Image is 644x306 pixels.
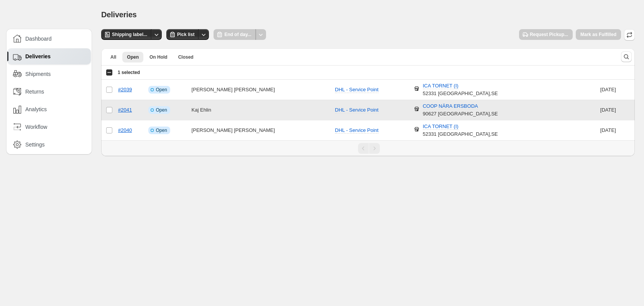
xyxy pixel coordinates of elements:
[621,51,632,62] button: Search and filter results
[25,35,52,43] span: Dashboard
[110,54,116,60] span: All
[112,31,147,38] span: Shipping label...
[418,120,463,133] button: ICA TORNET (I)
[335,87,379,92] span: DHL - Service Point
[418,100,483,112] button: COOP NÄRA ERSBODA
[335,107,379,113] span: DHL - Service Point
[423,123,458,130] span: ICA TORNET (I)
[600,107,616,113] time: Tuesday, October 7, 2025 at 7:53:58 PM
[101,10,137,19] span: Deliveries
[118,69,140,76] span: 1 selected
[25,53,51,60] span: Deliveries
[423,103,478,110] span: COOP NÄRA ERSBODA
[423,82,498,97] div: 52331 [GEOGRAPHIC_DATA] , SE
[600,87,616,92] time: Tuesday, October 7, 2025 at 6:52:34 PM
[101,140,635,156] nav: Pagination
[423,83,458,89] span: ICA TORNET (I)
[118,87,132,92] a: #2039
[156,127,167,133] span: Open
[189,80,333,100] td: [PERSON_NAME] [PERSON_NAME]
[423,123,498,138] div: 52331 [GEOGRAPHIC_DATA] , SE
[156,87,167,93] span: Open
[189,120,333,141] td: [PERSON_NAME] [PERSON_NAME]
[330,124,383,137] button: DHL - Service Point
[25,123,47,131] span: Workflow
[127,54,139,60] span: Open
[151,29,162,40] button: Other actions
[118,107,132,113] a: #2041
[166,29,199,40] button: Pick list
[418,80,463,92] button: ICA TORNET (I)
[178,54,194,60] span: Closed
[198,29,209,40] button: Other actions
[25,141,45,148] span: Settings
[25,70,51,78] span: Shipments
[335,127,379,133] span: DHL - Service Point
[25,105,47,113] span: Analytics
[177,31,194,38] span: Pick list
[149,54,168,60] span: On Hold
[330,104,383,116] button: DHL - Service Point
[330,84,383,96] button: DHL - Service Point
[600,127,616,133] time: Tuesday, October 7, 2025 at 7:02:27 PM
[423,102,498,118] div: 90627 [GEOGRAPHIC_DATA] , SE
[101,29,152,40] button: Shipping label...
[118,127,132,133] a: #2040
[25,88,44,95] span: Returns
[189,100,333,120] td: Kaj Ehlin
[156,107,167,113] span: Open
